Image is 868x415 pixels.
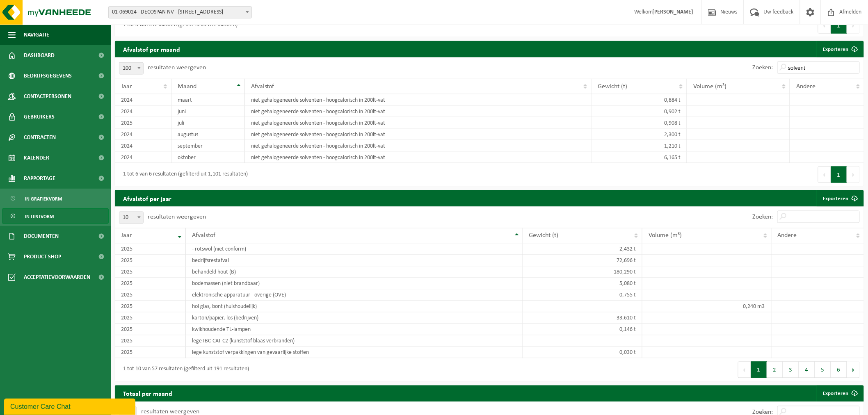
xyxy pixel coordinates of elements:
[2,191,109,206] a: In grafiekvorm
[24,148,49,168] span: Kalender
[751,362,767,378] button: 1
[115,278,186,290] td: 2025
[649,233,682,239] span: Volume (m³)
[592,94,687,106] td: 0,884 t
[171,117,245,129] td: juli
[592,117,687,129] td: 0,908 t
[523,347,643,358] td: 0,030 t
[148,64,206,71] label: resultaten weergeven
[642,301,772,312] td: 0,240 m3
[523,244,643,255] td: 2,432 t
[171,129,245,140] td: augustus
[767,362,783,378] button: 2
[753,214,773,221] label: Zoeken:
[24,66,72,86] span: Bedrijfsgegevens
[831,17,847,34] button: 1
[24,267,90,287] span: Acceptatievoorwaarden
[171,140,245,152] td: september
[115,312,186,324] td: 2025
[592,152,687,163] td: 6,165 t
[245,94,592,106] td: niet gehalogeneerde solventen - hoogcalorisch in 200lt-vat
[115,94,171,106] td: 2024
[186,255,523,267] td: bedrijfsrestafval
[115,152,171,163] td: 2024
[115,385,180,401] h2: Totaal per maand
[115,129,171,140] td: 2024
[186,267,523,278] td: behandeld hout (B)
[817,41,863,57] a: Exporteren
[186,278,523,290] td: bodemassen (niet brandbaar)
[24,86,71,107] span: Contactpersonen
[523,324,643,335] td: 0,146 t
[186,244,523,255] td: - rotswol (niet conform)
[783,362,799,378] button: 3
[847,166,860,183] button: Next
[171,94,245,106] td: maart
[115,255,186,267] td: 2025
[815,362,831,378] button: 5
[245,117,592,129] td: niet gehalogeneerde solventen - hoogcalorisch in 200lt-vat
[245,106,592,117] td: niet gehalogeneerde solventen - hoogcalorisch in 200lt-vat
[148,214,206,220] label: resultaten weergeven
[653,9,694,15] strong: [PERSON_NAME]
[2,208,109,224] a: In lijstvorm
[109,7,251,18] span: 01-069024 - DECOSPAN NV - 8930 MENEN, LAGEWEG 33
[245,152,592,163] td: niet gehalogeneerde solventen - hoogcalorisch in 200lt-vat
[25,191,62,207] span: In grafiekvorm
[108,6,252,18] span: 01-069024 - DECOSPAN NV - 8930 MENEN, LAGEWEG 33
[178,83,196,90] span: Maand
[245,129,592,140] td: niet gehalogeneerde solventen - hoogcalorisch in 200lt-vat
[592,106,687,117] td: 0,902 t
[121,233,132,239] span: Jaar
[24,45,55,66] span: Dashboard
[847,362,860,378] button: Next
[24,168,55,189] span: Rapportage
[119,363,249,377] div: 1 tot 10 van 57 resultaten (gefilterd uit 191 resultaten)
[778,233,797,239] span: Andere
[119,62,144,75] span: 100
[186,312,523,324] td: karton/papier, los (bedrijven)
[529,233,559,239] span: Gewicht (t)
[818,166,831,183] button: Previous
[115,267,186,278] td: 2025
[119,212,143,223] span: 10
[693,83,726,90] span: Volume (m³)
[831,166,847,183] button: 1
[186,324,523,335] td: kwikhoudende TL-lampen
[115,347,186,358] td: 2025
[171,152,245,163] td: oktober
[592,129,687,140] td: 2,300 t
[523,312,643,324] td: 33,610 t
[817,385,863,402] a: Exporteren
[24,246,61,267] span: Product Shop
[121,83,132,90] span: Jaar
[115,335,186,347] td: 2025
[523,267,643,278] td: 180,290 t
[115,41,188,57] h2: Afvalstof per maand
[115,106,171,117] td: 2024
[119,212,144,224] span: 10
[25,209,54,224] span: In lijstvorm
[115,244,186,255] td: 2025
[186,290,523,301] td: elektronische apparatuur - overige (OVE)
[4,397,137,415] iframe: chat widget
[817,190,863,207] a: Exporteren
[115,301,186,312] td: 2025
[799,362,815,378] button: 4
[171,106,245,117] td: juni
[831,362,847,378] button: 6
[192,233,215,239] span: Afvalstof
[119,18,238,33] div: 1 tot 3 van 3 resultaten (gefilterd uit 8 resultaten)
[523,278,643,290] td: 5,080 t
[186,301,523,312] td: hol glas, bont (huishoudelijk)
[753,65,773,71] label: Zoeken:
[598,83,627,90] span: Gewicht (t)
[24,107,55,127] span: Gebruikers
[847,17,860,34] button: Next
[119,167,248,182] div: 1 tot 6 van 6 resultaten (gefilterd uit 1,101 resultaten)
[24,127,56,148] span: Contracten
[251,83,274,90] span: Afvalstof
[115,117,171,129] td: 2025
[245,140,592,152] td: niet gehalogeneerde solventen - hoogcalorisch in 200lt-vat
[115,324,186,335] td: 2025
